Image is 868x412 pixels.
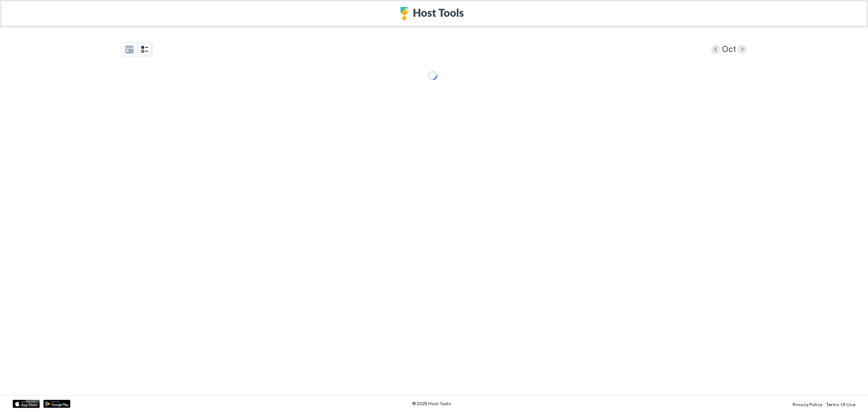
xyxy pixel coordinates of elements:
[826,399,855,408] a: Terms Of Use
[412,401,451,407] span: © 2025 Host Tools
[13,400,40,408] a: App Store
[738,45,747,54] button: Next month
[793,399,822,408] a: Privacy Policy
[43,400,71,408] a: Google Play Store
[428,71,437,80] div: loading
[826,402,855,407] span: Terms Of Use
[400,7,468,20] a: Host Tools Logo
[793,402,822,407] span: Privacy Policy
[121,42,153,57] div: tab-group
[711,45,720,54] button: Previous month
[722,44,736,55] span: Oct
